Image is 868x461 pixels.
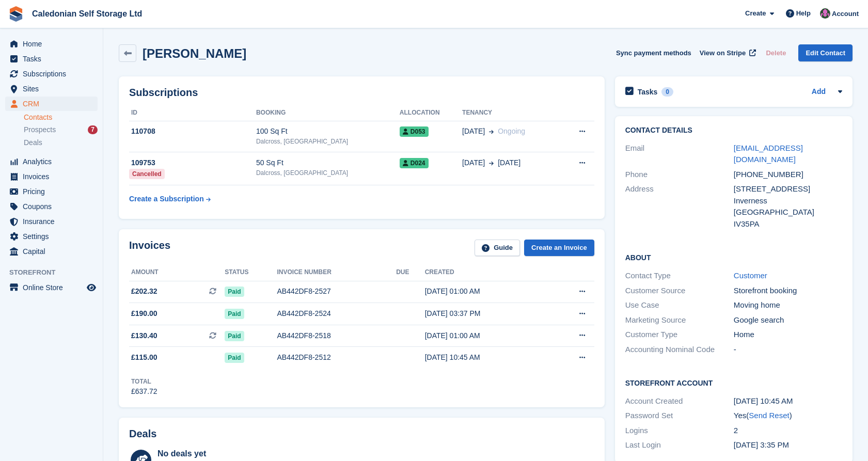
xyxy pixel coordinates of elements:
[832,9,859,19] span: Account
[277,352,396,363] div: AB442DF8-2512
[256,105,400,121] th: Booking
[425,264,547,281] th: Created
[400,105,462,121] th: Allocation
[734,329,842,341] div: Home
[23,52,85,66] span: Tasks
[5,97,98,111] a: menu
[734,395,842,407] div: [DATE] 10:45 AM
[462,157,485,168] span: [DATE]
[157,448,374,460] div: No deals yet
[616,44,691,61] button: Sync payment methods
[661,87,673,97] div: 0
[745,8,766,19] span: Create
[798,44,853,61] a: Edit Contact
[277,286,396,297] div: AB442DF8-2527
[131,286,157,297] span: £202.32
[462,105,560,121] th: Tenancy
[129,189,211,209] a: Create a Subscription
[5,184,98,199] a: menu
[475,240,520,257] a: Guide
[225,353,244,363] span: Paid
[746,411,792,420] span: ( )
[24,124,98,135] a: Prospects 7
[734,440,789,449] time: 2025-09-27 14:35:24 UTC
[5,169,98,184] a: menu
[734,299,842,311] div: Moving home
[638,87,658,97] h2: Tasks
[24,137,98,148] a: Deals
[734,285,842,297] div: Storefront booking
[5,154,98,169] a: menu
[524,240,594,257] a: Create an Invoice
[498,157,520,168] span: [DATE]
[225,287,244,297] span: Paid
[5,52,98,66] a: menu
[23,280,85,295] span: Online Store
[256,157,400,168] div: 50 Sq Ft
[734,169,842,181] div: [PHONE_NUMBER]
[425,286,547,297] div: [DATE] 01:00 AM
[23,67,85,81] span: Subscriptions
[734,218,842,230] div: IV35PA
[88,125,98,134] div: 7
[129,105,256,121] th: ID
[749,411,789,420] a: Send Reset
[5,67,98,81] a: menu
[5,214,98,229] a: menu
[400,158,429,168] span: D024
[131,330,157,341] span: £130.40
[129,194,204,204] div: Create a Subscription
[129,428,156,440] h2: Deals
[734,206,842,218] div: [GEOGRAPHIC_DATA]
[23,169,85,184] span: Invoices
[5,37,98,51] a: menu
[131,352,157,363] span: £115.00
[625,183,734,230] div: Address
[5,199,98,214] a: menu
[625,410,734,422] div: Password Set
[24,113,98,122] a: Contacts
[131,308,157,319] span: £190.00
[734,344,842,356] div: -
[700,48,746,58] span: View on Stripe
[812,86,826,98] a: Add
[820,8,830,19] img: Lois Holling
[23,229,85,244] span: Settings
[23,244,85,259] span: Capital
[5,82,98,96] a: menu
[129,87,594,99] h2: Subscriptions
[625,270,734,282] div: Contact Type
[256,137,400,146] div: Dalcross, [GEOGRAPHIC_DATA]
[625,329,734,341] div: Customer Type
[762,44,790,61] button: Delete
[225,264,277,281] th: Status
[129,126,256,137] div: 110708
[734,410,842,422] div: Yes
[734,425,842,437] div: 2
[498,127,525,135] span: Ongoing
[256,126,400,137] div: 100 Sq Ft
[129,169,165,179] div: Cancelled
[734,195,842,207] div: Inverness
[277,330,396,341] div: AB442DF8-2518
[256,168,400,178] div: Dalcross, [GEOGRAPHIC_DATA]
[425,330,547,341] div: [DATE] 01:00 AM
[400,126,429,137] span: D053
[425,352,547,363] div: [DATE] 10:45 AM
[625,377,842,388] h2: Storefront Account
[9,267,103,278] span: Storefront
[131,386,157,397] div: £637.72
[625,314,734,326] div: Marketing Source
[625,169,734,181] div: Phone
[129,240,170,257] h2: Invoices
[625,395,734,407] div: Account Created
[23,214,85,229] span: Insurance
[24,138,42,148] span: Deals
[734,144,803,164] a: [EMAIL_ADDRESS][DOMAIN_NAME]
[462,126,485,137] span: [DATE]
[225,309,244,319] span: Paid
[129,157,256,168] div: 109753
[734,183,842,195] div: [STREET_ADDRESS]
[696,44,758,61] a: View on Stripe
[85,281,98,294] a: Preview store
